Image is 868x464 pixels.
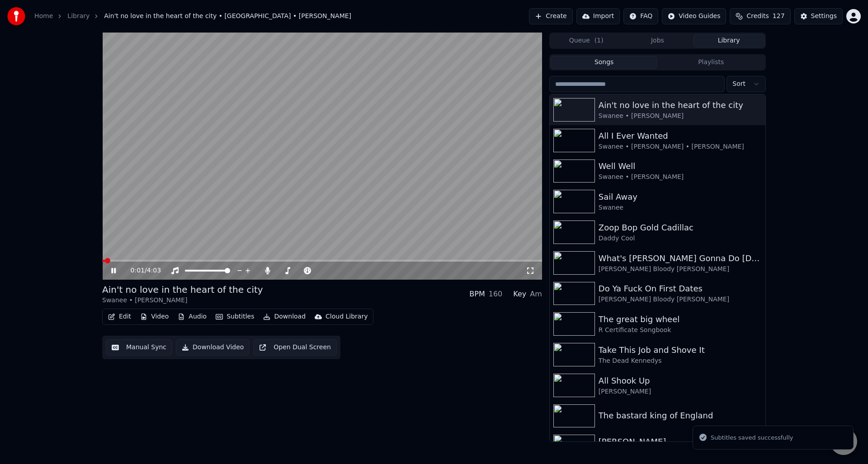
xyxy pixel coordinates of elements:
[599,265,762,274] div: [PERSON_NAME] Bloody [PERSON_NAME]
[599,326,762,335] div: R Certificate Songbook
[599,130,762,142] div: All I Ever Wanted
[794,8,843,24] button: Settings
[137,310,172,323] button: Video
[576,8,620,24] button: Import
[599,99,762,112] div: Ain't no love in the heart of the city
[131,266,152,275] div: /
[176,339,250,356] button: Download Video
[102,283,263,296] div: Ain't no love in the heart of the city
[662,8,726,24] button: Video Guides
[773,12,785,21] span: 127
[599,356,762,366] div: The Dead Kennedys
[513,289,526,300] div: Key
[599,234,762,243] div: Daddy Cool
[7,7,25,25] img: youka
[599,142,762,151] div: Swanee • [PERSON_NAME] • [PERSON_NAME]
[67,12,90,21] a: Library
[622,34,693,47] button: Jobs
[147,266,161,275] span: 4:03
[657,56,764,69] button: Playlists
[551,56,658,69] button: Songs
[599,387,762,396] div: [PERSON_NAME]
[102,296,263,305] div: Swanee • [PERSON_NAME]
[732,80,745,89] span: Sort
[811,12,837,21] div: Settings
[599,436,762,448] div: [PERSON_NAME]
[325,312,368,321] div: Cloud Library
[34,12,351,21] nav: breadcrumb
[599,295,762,304] div: [PERSON_NAME] Bloody [PERSON_NAME]
[106,339,172,356] button: Manual Sync
[489,289,503,300] div: 160
[599,173,762,182] div: Swanee • [PERSON_NAME]
[711,433,793,442] div: Subtitles saved successfully
[259,310,309,323] button: Download
[174,310,210,323] button: Audio
[131,266,145,275] span: 0:01
[599,313,762,326] div: The great big wheel
[104,310,135,323] button: Edit
[104,12,351,21] span: Ain't no love in the heart of the city • [GEOGRAPHIC_DATA] • [PERSON_NAME]
[599,203,762,212] div: Swanee
[599,112,762,121] div: Swanee • [PERSON_NAME]
[599,409,762,422] div: The bastard king of England
[530,289,542,300] div: Am
[212,310,258,323] button: Subtitles
[253,339,337,356] button: Open Dual Screen
[34,12,53,21] a: Home
[623,8,658,24] button: FAQ
[599,282,762,295] div: Do Ya Fuck On First Dates
[594,36,604,45] span: ( 1 )
[529,8,573,24] button: Create
[599,375,762,387] div: All Shook Up
[551,34,622,47] button: Queue
[746,12,769,21] span: Credits
[693,34,764,47] button: Library
[730,8,790,24] button: Credits127
[469,289,485,300] div: BPM
[599,221,762,234] div: Zoop Bop Gold Cadillac
[599,344,762,356] div: Take This Job and Shove It
[599,191,762,203] div: Sail Away
[599,252,762,265] div: What's [PERSON_NAME] Gonna Do [DATE]?
[599,160,762,173] div: Well Well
